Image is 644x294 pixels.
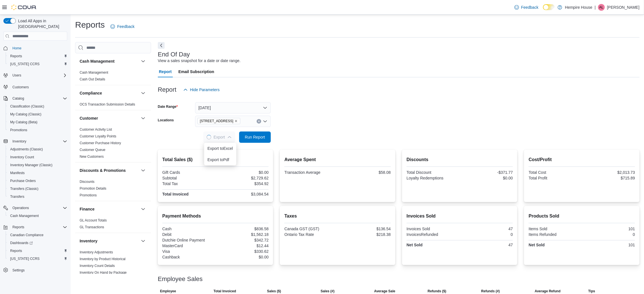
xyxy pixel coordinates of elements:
[158,58,241,64] div: View a sales snapshot for a date or date range.
[10,205,31,211] button: Operations
[8,170,27,176] a: Manifests
[12,73,21,78] span: Users
[162,170,214,175] div: Gift Cards
[75,69,151,85] div: Cash Management
[10,83,67,90] span: Customers
[8,240,35,246] a: Dashboards
[583,243,635,247] div: 101
[8,247,24,254] a: Reports
[6,212,69,220] button: Cash Management
[10,163,53,167] span: Inventory Manager (Classic)
[339,227,391,231] div: $136.54
[10,62,40,66] span: [US_STATE] CCRS
[80,58,115,64] h3: Cash Management
[80,77,105,82] span: Cash Out Details
[80,257,126,261] span: Inventory by Product Historical
[8,154,36,161] a: Inventory Count
[10,95,67,102] span: Catalog
[284,156,391,163] h2: Average Spent
[6,255,69,263] button: [US_STATE] CCRS
[217,176,268,180] div: $2,729.62
[10,147,43,152] span: Adjustments (Classic)
[80,141,121,145] a: Customer Purchase History
[481,289,500,293] span: Refunds (#)
[10,104,44,109] span: Classification (Classic)
[598,4,605,11] div: Andre Lochan
[80,58,139,64] button: Cash Management
[407,213,513,220] h2: Invoices Sold
[267,289,281,293] span: Sales ($)
[1,204,69,212] button: Operations
[1,44,69,52] button: Home
[10,194,24,199] span: Transfers
[158,51,190,58] h3: End Of Day
[213,289,236,293] span: Total Invoiced
[595,4,596,11] p: |
[10,224,67,231] span: Reports
[10,72,67,79] span: Users
[190,87,220,93] span: Hide Parameters
[8,127,30,133] a: Promotions
[10,249,22,253] span: Reports
[195,102,271,113] button: [DATE]
[80,102,135,106] a: OCS Transaction Submission Details
[8,212,41,219] a: Cash Management
[75,217,151,233] div: Finance
[80,134,116,139] span: Customer Loyalty Points
[10,267,67,274] span: Settings
[10,205,67,211] span: Operations
[8,154,67,161] span: Inventory Count
[239,131,271,143] button: Run Report
[588,289,595,293] span: Tips
[339,232,391,237] div: $218.38
[207,131,232,143] span: Export
[80,225,104,229] a: GL Transactions
[6,126,69,134] button: Promotions
[461,232,513,237] div: 0
[10,138,67,145] span: Inventory
[407,232,459,237] div: InvoicesRefunded
[321,289,335,293] span: Sales (#)
[208,146,233,151] span: Export to Excel
[8,162,67,168] span: Inventory Manager (Classic)
[10,84,31,91] a: Customers
[8,146,45,153] a: Adjustments (Classic)
[217,192,268,196] div: $3,084.54
[6,118,69,126] button: My Catalog (Beta)
[12,139,26,144] span: Inventory
[284,170,336,175] div: Transaction Average
[529,156,635,163] h2: Cost/Profit
[217,232,268,237] div: $1,562.18
[234,119,238,123] button: Remove 18 Mill Street West from selection in this group
[80,271,127,275] a: Inventory On Hand by Package
[8,111,44,118] a: My Catalog (Classic)
[75,101,151,110] div: Compliance
[162,243,214,248] div: MasterCard
[12,206,29,210] span: Operations
[8,119,67,126] span: My Catalog (Beta)
[80,193,97,198] span: Promotions
[80,128,112,131] a: Customer Activity List
[80,187,106,190] a: Promotion Details
[162,238,214,242] div: Dutchie Online Payment
[6,193,69,201] button: Transfers
[10,45,67,52] span: Home
[140,238,147,244] button: Inventory
[1,223,69,231] button: Reports
[80,90,102,96] h3: Compliance
[284,227,336,231] div: Canada GST (GST)
[80,264,115,268] a: Inventory Count Details
[10,256,40,261] span: [US_STATE] CCRS
[1,83,69,91] button: Customers
[407,227,459,231] div: Invoices Sold
[8,193,67,200] span: Transfers
[10,138,29,145] button: Inventory
[217,181,268,186] div: $354.92
[80,218,107,222] a: GL Account Totals
[80,115,139,121] button: Customer
[75,178,151,201] div: Discounts & Promotions
[217,249,268,254] div: $330.62
[529,227,580,231] div: Items Sold
[6,110,69,118] button: My Catalog (Classic)
[80,238,139,244] button: Inventory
